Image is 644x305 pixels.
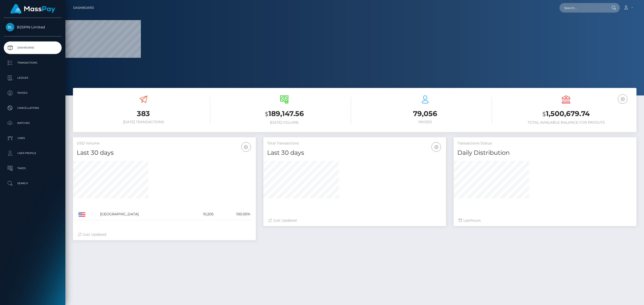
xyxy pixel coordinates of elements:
[4,177,62,190] a: Search
[4,87,62,99] a: Payees
[265,111,268,118] small: $
[559,3,607,13] input: Search...
[267,148,442,157] h4: Last 30 days
[186,209,215,220] td: 10,205
[268,218,441,223] div: Just Updated
[4,41,62,54] a: Dashboard
[4,57,62,69] a: Transactions
[457,148,633,157] h4: Daily Distribution
[4,162,62,175] a: Taxes
[6,59,60,67] p: Transactions
[77,109,210,119] h3: 383
[78,232,251,237] div: Just Updated
[6,134,60,142] p: Links
[542,111,546,118] small: $
[4,25,62,29] span: B2SPIN Limited
[358,109,492,119] h3: 79,056
[4,102,62,114] a: Cancellations
[4,117,62,129] a: Batches
[4,72,62,84] a: Ledger
[457,141,633,146] h5: Transactions Status
[218,120,351,125] h6: [DATE] Volume
[4,132,62,144] a: Links
[218,109,351,119] h3: 189,147.56
[6,165,60,172] p: Taxes
[6,89,60,97] p: Payees
[499,120,633,125] h6: Total Available Balance for Payouts
[215,209,252,220] td: 100.00%
[4,147,62,160] a: User Profile
[6,119,60,127] p: Batches
[459,218,631,223] div: Last hours
[6,74,60,82] p: Ledger
[6,23,14,31] img: B2SPIN Limited
[499,109,633,119] h3: 1,500,679.74
[77,148,252,157] h4: Last 30 days
[73,3,94,13] a: Dashboard
[10,4,55,14] img: MassPay Logo
[6,104,60,112] p: Cancellations
[98,209,186,220] td: [GEOGRAPHIC_DATA]
[6,44,60,52] p: Dashboard
[6,149,60,157] p: User Profile
[358,120,492,124] h6: Payees
[267,141,442,146] h5: Total Transactions
[78,212,85,217] img: US.png
[77,141,252,146] h5: USD Volume
[77,120,210,124] h6: [DATE] Transactions
[6,180,60,187] p: Search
